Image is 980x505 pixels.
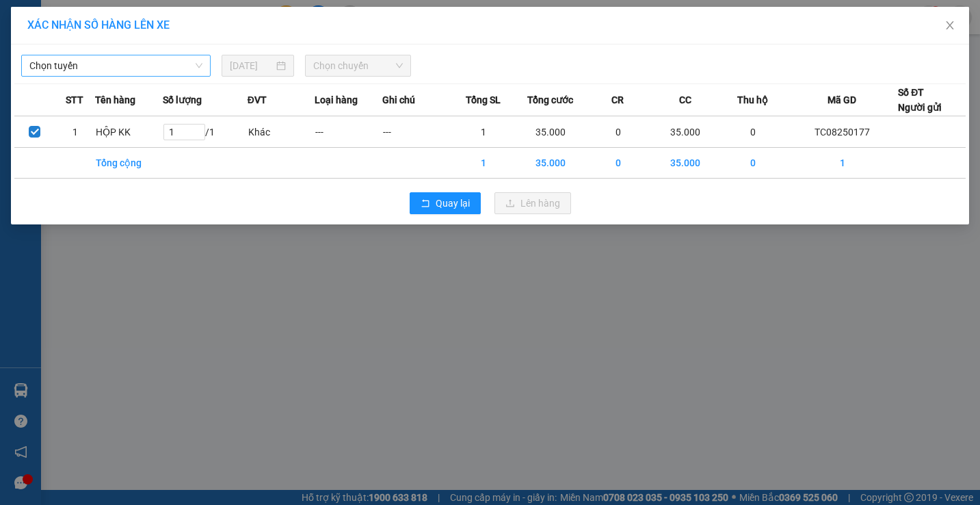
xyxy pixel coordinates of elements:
td: 35.000 [517,116,585,148]
td: Tổng cộng [95,148,163,179]
td: 35.000 [517,148,585,179]
td: TC08250177 [786,116,899,148]
span: Chọn chuyến [313,55,403,76]
span: Chọn tuyến [29,55,202,76]
td: HỘP KK [95,116,163,148]
span: rollback [421,198,430,209]
td: 0 [584,148,652,179]
td: --- [315,116,382,148]
div: Số ĐT Người gửi [898,85,942,115]
button: uploadLên hàng [494,192,571,214]
span: Thu hộ [737,92,768,107]
td: 1 [449,148,517,179]
span: CR [611,92,624,107]
span: STT [66,92,83,107]
td: 1 [449,116,517,148]
span: CC [679,92,691,107]
span: Ghi chú [382,92,415,107]
span: Số lượng [163,92,202,107]
span: Quay lại [436,196,470,211]
td: 0 [719,116,786,148]
td: 0 [719,148,786,179]
td: 1 [786,148,899,179]
td: --- [382,116,450,148]
td: 0 [584,116,652,148]
span: XÁC NHẬN SỐ HÀNG LÊN XE [27,18,170,31]
span: Tên hàng [95,92,135,107]
td: Khác [248,116,315,148]
span: Mã GD [827,92,856,107]
td: 35.000 [652,148,719,179]
td: 35.000 [652,116,719,148]
span: Tổng SL [466,92,501,107]
span: ĐVT [248,92,267,107]
button: Close [931,7,969,45]
td: 1 [55,116,95,148]
td: / 1 [163,116,248,148]
span: Loại hàng [315,92,358,107]
button: rollbackQuay lại [410,192,481,214]
span: Tổng cước [527,92,573,107]
input: 15/08/2025 [230,58,274,73]
span: close [944,20,955,31]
